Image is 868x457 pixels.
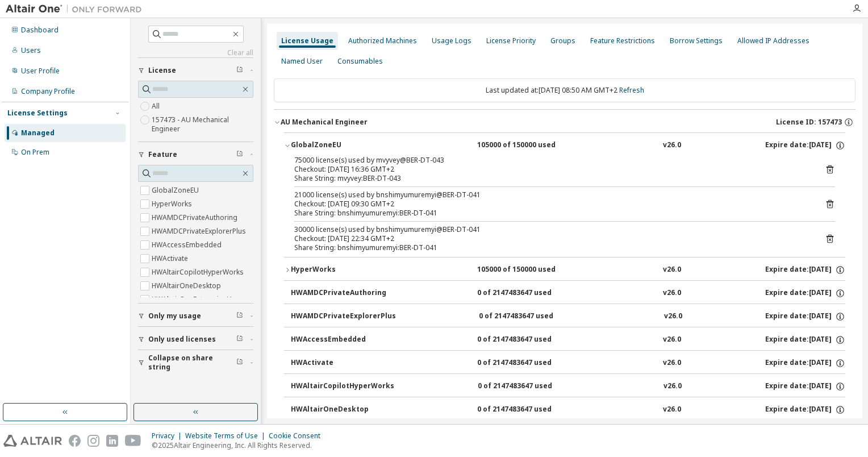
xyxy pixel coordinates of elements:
div: HyperWorks [291,265,393,275]
div: GlobalZoneEU [291,140,393,151]
div: License Priority [486,36,536,45]
span: Clear filter [236,311,243,321]
div: v26.0 [663,405,681,415]
img: Altair One [6,3,148,15]
div: v26.0 [663,358,681,368]
button: HWAltairCopilotHyperWorks0 of 2147483647 usedv26.0Expire date:[DATE] [291,374,845,399]
div: 105000 of 150000 used [477,140,579,151]
label: HWAltairOneEnterpriseUser [152,293,245,306]
div: Privacy [152,431,185,441]
label: HWAccessEmbedded [152,238,224,252]
div: Checkout: [DATE] 22:34 GMT+2 [294,234,808,243]
div: v26.0 [664,311,682,322]
span: Clear filter [236,358,243,367]
div: 0 of 2147483647 used [477,358,579,368]
label: HWAltairOneDesktop [152,279,223,293]
div: Cookie Consent [269,431,327,441]
span: Only my usage [148,311,201,321]
div: Groups [550,36,575,45]
label: HWActivate [152,252,190,265]
div: v26.0 [663,288,681,298]
div: Expire date: [DATE] [765,335,845,345]
button: GlobalZoneEU105000 of 150000 usedv26.0Expire date:[DATE] [284,133,845,158]
label: HyperWorks [152,197,194,211]
div: Expire date: [DATE] [765,358,845,368]
div: HWAMDCPrivateExplorerPlus [291,311,396,322]
div: Company Profile [21,87,75,96]
button: License [138,58,253,83]
span: Clear filter [236,66,243,75]
label: 157473 - AU Mechanical Engineer [152,113,253,136]
button: HyperWorks105000 of 150000 usedv26.0Expire date:[DATE] [284,257,845,282]
p: © 2025 Altair Engineering, Inc. All Rights Reserved. [152,441,327,450]
span: License ID: 157473 [776,118,842,127]
div: Managed [21,128,55,138]
div: Borrow Settings [670,36,723,45]
div: 0 of 2147483647 used [479,311,581,322]
div: HWAltairOneDesktop [291,405,393,415]
div: Expire date: [DATE] [765,381,845,392]
label: HWAMDCPrivateAuthoring [152,211,240,225]
img: linkedin.svg [106,435,118,447]
div: Feature Restrictions [590,36,655,45]
button: HWAMDCPrivateExplorerPlus0 of 2147483647 usedv26.0Expire date:[DATE] [291,304,845,329]
div: Consumables [337,57,383,66]
div: Expire date: [DATE] [765,140,845,151]
div: Share String: mvyvey:BER-DT-043 [294,174,808,183]
div: Allowed IP Addresses [737,36,809,45]
div: v26.0 [663,381,682,392]
div: HWAltairCopilotHyperWorks [291,381,394,392]
span: Feature [148,150,177,159]
div: Checkout: [DATE] 09:30 GMT+2 [294,200,808,209]
div: Expire date: [DATE] [765,311,845,322]
div: License Usage [281,36,333,45]
img: facebook.svg [69,435,81,447]
a: Clear all [138,48,253,57]
div: Share String: bnshimyumuremyi:BER-DT-041 [294,243,808,252]
span: Only used licenses [148,335,216,344]
div: 75000 license(s) used by mvyvey@BER-DT-043 [294,156,808,165]
div: 0 of 2147483647 used [478,381,580,392]
label: HWAltairCopilotHyperWorks [152,265,246,279]
div: HWActivate [291,358,393,368]
div: Expire date: [DATE] [765,288,845,298]
div: Last updated at: [DATE] 08:50 AM GMT+2 [274,78,856,102]
img: instagram.svg [87,435,99,447]
button: Only used licenses [138,327,253,352]
div: v26.0 [663,265,681,275]
div: 0 of 2147483647 used [477,288,579,298]
button: HWAMDCPrivateAuthoring0 of 2147483647 usedv26.0Expire date:[DATE] [291,281,845,306]
div: 0 of 2147483647 used [477,405,579,415]
div: License Settings [7,109,68,118]
div: 105000 of 150000 used [477,265,579,275]
button: Feature [138,142,253,167]
label: GlobalZoneEU [152,184,201,197]
div: 21000 license(s) used by bnshimyumuremyi@BER-DT-041 [294,190,808,200]
button: Collapse on share string [138,350,253,375]
div: 30000 license(s) used by bnshimyumuremyi@BER-DT-041 [294,225,808,234]
span: Clear filter [236,335,243,344]
div: v26.0 [663,335,681,345]
div: 0 of 2147483647 used [477,335,579,345]
div: User Profile [21,67,60,76]
button: HWAccessEmbedded0 of 2147483647 usedv26.0Expire date:[DATE] [291,327,845,352]
label: All [152,99,162,113]
div: Authorized Machines [348,36,417,45]
div: Share String: bnshimyumuremyi:BER-DT-041 [294,209,808,218]
div: Users [21,46,41,55]
div: Named User [281,57,323,66]
div: Checkout: [DATE] 16:36 GMT+2 [294,165,808,174]
span: License [148,66,176,75]
div: HWAccessEmbedded [291,335,393,345]
div: Website Terms of Use [185,431,269,441]
button: AU Mechanical EngineerLicense ID: 157473 [274,110,856,135]
div: AU Mechanical Engineer [281,118,368,127]
div: On Prem [21,148,49,157]
div: HWAMDCPrivateAuthoring [291,288,393,298]
img: youtube.svg [125,435,141,447]
div: Expire date: [DATE] [765,265,845,275]
span: Clear filter [236,150,243,159]
img: altair_logo.svg [3,435,62,447]
button: Only my usage [138,304,253,329]
button: HWActivate0 of 2147483647 usedv26.0Expire date:[DATE] [291,351,845,376]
